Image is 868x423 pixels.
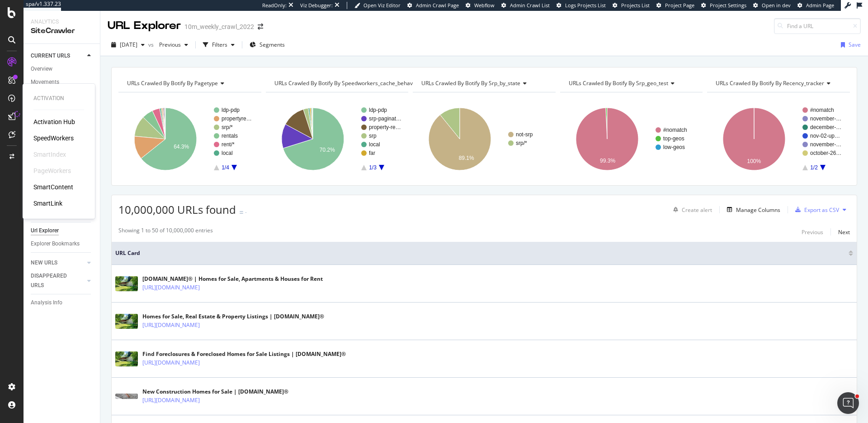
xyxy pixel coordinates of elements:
[240,211,243,214] img: Equal
[33,150,66,159] div: SmartIndex
[174,144,189,150] text: 64.3%
[369,150,375,156] text: far
[31,258,85,268] a: NEW URLS
[31,26,93,36] div: SiteCrawler
[723,204,780,215] button: Manage Columns
[300,2,333,9] div: Viz Debugger:
[115,276,138,291] img: main image
[31,77,94,87] a: Movements
[838,226,850,237] button: Next
[222,141,235,148] text: rent/*
[31,239,80,249] div: Explorer Bookmarks
[142,388,288,396] div: New Construction Homes for Sale | [DOMAIN_NAME]®
[274,79,422,87] span: URLs Crawled By Botify By speedworkers_cache_behaviors
[421,79,520,87] span: URLs Crawled By Botify By srp_by_state
[804,206,839,214] div: Export as CSV
[31,298,94,308] a: Analysis Info
[516,140,527,146] text: srp/*
[142,283,200,292] a: [URL][DOMAIN_NAME]
[246,38,288,52] button: Segments
[600,158,615,164] text: 99.3%
[557,2,606,9] a: Logs Projects List
[273,76,436,91] h4: URLs Crawled By Botify By speedworkers_cache_behaviors
[407,2,459,9] a: Admin Crawl Page
[222,115,252,122] text: propertyre…
[31,271,85,290] a: DISAPPEARED URLS
[142,275,323,283] div: [DOMAIN_NAME]® | Homes for Sale, Apartments & Houses for Rent
[33,117,75,126] div: Activation Hub
[31,51,85,61] a: CURRENT URLS
[199,38,238,52] button: Filters
[716,79,824,87] span: URLs Crawled By Botify By recency_tracker
[810,124,841,130] text: december-…
[319,147,335,153] text: 70.2%
[682,206,712,214] div: Create alert
[656,2,694,9] a: Project Page
[413,100,556,178] svg: A chart.
[31,239,94,249] a: Explorer Bookmarks
[33,199,62,208] div: SmartLink
[736,206,780,214] div: Manage Columns
[806,2,834,9] span: Admin Page
[501,2,550,9] a: Admin Crawl List
[31,64,52,74] div: Overview
[142,350,346,358] div: Find Foreclosures & Foreclosed Homes for Sale Listings | [DOMAIN_NAME]®
[811,164,818,171] text: 1/2
[802,226,823,237] button: Previous
[701,2,746,9] a: Project Settings
[184,22,254,31] div: 10m_weekly_crawl_2022
[849,41,861,48] div: Save
[838,228,850,236] div: Next
[420,76,547,91] h4: URLs Crawled By Botify By srp_by_state
[810,107,834,113] text: #nomatch
[707,100,850,178] div: A chart.
[837,38,861,52] button: Save
[613,2,650,9] a: Projects List
[148,41,156,48] span: vs
[762,2,791,9] span: Open in dev
[33,166,71,175] div: PageWorkers
[142,321,200,330] a: [URL][DOMAIN_NAME]
[466,2,495,9] a: Webflow
[774,18,861,34] input: Find a URL
[792,202,839,217] button: Export as CSV
[118,100,261,178] div: A chart.
[810,115,841,122] text: november-…
[127,79,218,87] span: URLs Crawled By Botify By pagetype
[369,124,401,130] text: property-re…
[369,141,380,148] text: local
[565,2,606,9] span: Logs Projects List
[33,95,84,102] div: Activation
[663,144,685,150] text: low-geos
[266,100,409,178] div: A chart.
[621,2,650,9] span: Projects List
[663,127,687,133] text: #nomatch
[222,164,229,171] text: 1/4
[33,134,74,143] a: SpeedWorkers
[115,351,138,366] img: main image
[369,107,387,113] text: ldp-pdp
[31,64,94,74] a: Overview
[810,133,840,139] text: nov-02-up…
[108,38,148,52] button: [DATE]
[142,358,200,367] a: [URL][DOMAIN_NAME]
[212,41,227,48] div: Filters
[369,115,401,122] text: srp-paginat…
[33,183,73,192] a: SmartContent
[31,258,57,268] div: NEW URLS
[31,51,70,61] div: CURRENT URLS
[569,79,668,87] span: URLs Crawled By Botify By srp_geo_test
[363,2,401,9] span: Open Viz Editor
[115,249,846,257] span: URL Card
[31,298,62,308] div: Analysis Info
[560,100,703,178] svg: A chart.
[245,208,247,216] div: -
[118,202,236,217] span: 10,000,000 URLs found
[115,314,138,329] img: main image
[108,18,181,34] div: URL Explorer
[663,135,684,142] text: top-geos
